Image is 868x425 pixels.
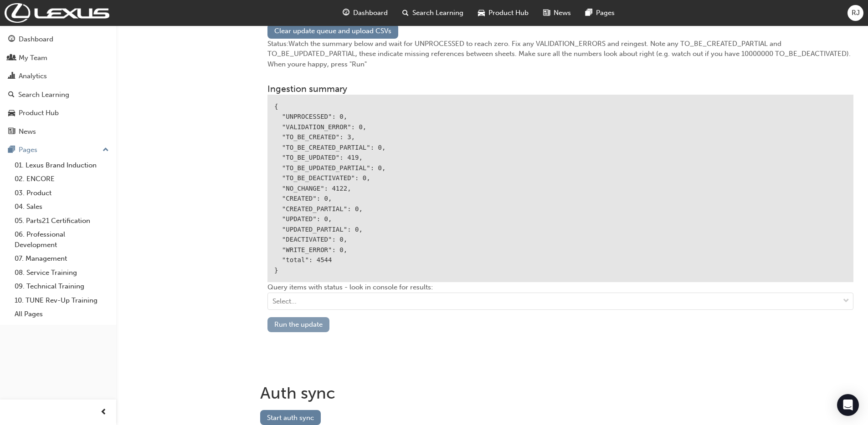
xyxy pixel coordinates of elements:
a: All Pages [11,307,113,321]
a: news-iconNews [536,4,578,22]
a: search-iconSearch Learning [395,4,471,22]
div: News [19,126,36,137]
span: car-icon [478,7,485,19]
span: News [554,8,571,18]
span: news-icon [543,7,550,19]
a: 05. Parts21 Certification [11,214,113,228]
a: 09. Technical Training [11,279,113,293]
button: Pages [4,142,113,158]
a: 02. ENCORE [11,172,113,186]
span: chart-icon [8,72,15,81]
span: people-icon [8,54,15,62]
a: guage-iconDashboard [335,4,395,22]
span: guage-icon [8,35,15,44]
div: Select... [272,296,297,307]
button: Run the update [267,317,329,332]
span: RJ [852,8,860,18]
div: Open Intercom Messenger [837,394,859,416]
span: guage-icon [343,7,349,19]
span: Product Hub [488,8,529,18]
a: 01. Lexus Brand Induction [11,158,113,172]
a: Search Learning [4,86,113,103]
span: pages-icon [8,146,15,154]
button: DashboardMy TeamAnalyticsSearch LearningProduct HubNews [4,29,113,142]
div: Search Learning [18,90,69,100]
span: down-icon [843,295,849,307]
h3: Ingestion summary [267,84,853,94]
a: My Team [4,50,113,66]
a: 04. Sales [11,200,113,214]
button: RJ [847,5,863,21]
span: up-icon [103,144,109,156]
img: Trak [5,3,109,23]
div: Status: Watch the summary below and wait for UNPROCESSED to reach zero. Fix any VALIDATION_ERRORS... [267,39,853,70]
a: pages-iconPages [578,4,622,22]
button: Clear update queue and upload CSVs [267,24,398,39]
span: Pages [596,8,615,18]
a: 10. TUNE Rev-Up Training [11,293,113,308]
a: Dashboard [4,31,113,48]
h1: Auth sync [260,383,861,403]
div: My Team [19,53,47,63]
div: Query items with status - look in console for results: [267,282,853,317]
span: search-icon [8,91,15,99]
div: Dashboard [19,34,53,45]
span: prev-icon [100,407,107,418]
span: news-icon [8,128,15,136]
a: 06. Professional Development [11,228,113,252]
a: 07. Management [11,252,113,266]
div: { "UNPROCESSED": 0, "VALIDATION_ERROR": 0, "TO_BE_CREATED": 3, "TO_BE_CREATED_PARTIAL": 0, "TO_BE... [267,95,853,283]
a: Analytics [4,68,113,85]
button: Start auth sync [260,410,321,425]
span: pages-icon [586,7,592,19]
div: Product Hub [19,108,59,118]
span: Dashboard [353,8,388,18]
div: Analytics [19,71,47,81]
a: 08. Service Training [11,266,113,280]
span: search-icon [402,7,409,19]
span: Search Learning [412,8,463,18]
div: Pages [19,145,37,155]
a: 03. Product [11,186,113,200]
a: Product Hub [4,105,113,121]
a: News [4,123,113,140]
a: car-iconProduct Hub [471,4,536,22]
span: car-icon [8,109,15,117]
